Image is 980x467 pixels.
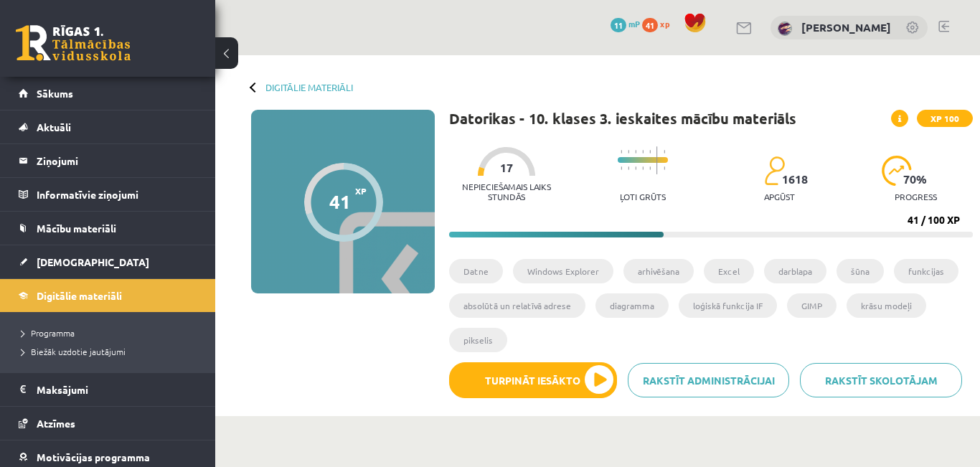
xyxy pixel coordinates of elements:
[628,18,640,29] span: mP
[37,289,122,302] span: Digitālie materiāli
[19,279,197,312] a: Digitālie materiāli
[449,293,585,318] li: absolūtā un relatīvā adrese
[513,259,613,283] li: Windows Explorer
[449,362,617,398] button: Turpināt iesākto
[37,451,150,463] span: Motivācijas programma
[917,110,973,127] span: XP 100
[22,345,201,358] a: Biežāk uzdotie jautājumi
[265,82,353,93] a: Digitālie materiāli
[621,166,622,170] img: icon-short-line-57e1e144782c952c97e751825c79c345078a6d821885a25fce030b3d8c18986b.svg
[664,150,665,154] img: icon-short-line-57e1e144782c952c97e751825c79c345078a6d821885a25fce030b3d8c18986b.svg
[22,326,201,339] a: Programma
[19,144,197,177] a: Ziņojumi
[611,18,626,32] span: 11
[882,156,913,186] img: icon-progress-161ccf0a02000e728c5f80fcf4c31c7af3da0e1684b2b1d7c360e028c24a22f1.svg
[664,166,665,170] img: icon-short-line-57e1e144782c952c97e751825c79c345078a6d821885a25fce030b3d8c18986b.svg
[620,192,666,202] p: Ļoti grūts
[679,293,777,318] li: loģiskā funkcija IF
[37,144,197,177] legend: Ziņojumi
[37,87,73,100] span: Sākums
[635,150,636,154] img: icon-short-line-57e1e144782c952c97e751825c79c345078a6d821885a25fce030b3d8c18986b.svg
[837,259,884,283] li: šūna
[628,166,629,170] img: icon-short-line-57e1e144782c952c97e751825c79c345078a6d821885a25fce030b3d8c18986b.svg
[37,417,75,430] span: Atzīmes
[764,192,795,202] p: apgūst
[642,18,658,32] span: 41
[778,22,792,36] img: Nikola Viljanta Nagle
[19,212,197,245] a: Mācību materiāli
[19,110,197,143] a: Aktuāli
[37,178,197,211] legend: Informatīvie ziņojumi
[22,346,126,357] span: Biežāk uzdotie jautājumi
[500,161,513,174] span: 17
[649,166,651,170] img: icon-short-line-57e1e144782c952c97e751825c79c345078a6d821885a25fce030b3d8c18986b.svg
[782,173,808,186] span: 1618
[642,18,677,29] a: 41 xp
[19,373,197,406] a: Maksājumi
[800,363,962,397] a: Rakstīt skolotājam
[894,259,958,283] li: funkcijas
[801,20,891,34] a: [PERSON_NAME]
[37,255,149,268] span: [DEMOGRAPHIC_DATA]
[16,25,131,61] a: Rīgas 1. Tālmācības vidusskola
[611,18,640,29] a: 11 mP
[329,191,351,212] div: 41
[449,259,503,283] li: Datne
[19,407,197,440] a: Atzīmes
[19,178,197,211] a: Informatīvie ziņojumi
[621,150,622,154] img: icon-short-line-57e1e144782c952c97e751825c79c345078a6d821885a25fce030b3d8c18986b.svg
[449,328,507,352] li: pikselis
[642,150,644,154] img: icon-short-line-57e1e144782c952c97e751825c79c345078a6d821885a25fce030b3d8c18986b.svg
[623,259,694,283] li: arhivēšana
[847,293,926,318] li: krāsu modeļi
[628,150,629,154] img: icon-short-line-57e1e144782c952c97e751825c79c345078a6d821885a25fce030b3d8c18986b.svg
[660,18,669,29] span: xp
[903,173,928,186] span: 70 %
[19,77,197,110] a: Sākums
[355,186,367,196] span: XP
[37,222,116,235] span: Mācību materiāli
[19,245,197,278] a: [DEMOGRAPHIC_DATA]
[449,110,796,127] h1: Datorikas - 10. klases 3. ieskaites mācību materiāls
[628,363,790,397] a: Rakstīt administrācijai
[635,166,636,170] img: icon-short-line-57e1e144782c952c97e751825c79c345078a6d821885a25fce030b3d8c18986b.svg
[895,192,937,202] p: progress
[656,146,658,174] img: icon-long-line-d9ea69661e0d244f92f715978eff75569469978d946b2353a9bb055b3ed8787d.svg
[22,327,75,339] span: Programma
[764,156,785,186] img: students-c634bb4e5e11cddfef0936a35e636f08e4e9abd3cc4e673bd6f9a4125e45ecb1.svg
[449,181,564,202] p: Nepieciešamais laiks stundās
[787,293,837,318] li: GIMP
[37,121,71,133] span: Aktuāli
[595,293,669,318] li: diagramma
[37,373,197,406] legend: Maksājumi
[704,259,754,283] li: Excel
[764,259,826,283] li: darblapa
[649,150,651,154] img: icon-short-line-57e1e144782c952c97e751825c79c345078a6d821885a25fce030b3d8c18986b.svg
[642,166,644,170] img: icon-short-line-57e1e144782c952c97e751825c79c345078a6d821885a25fce030b3d8c18986b.svg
